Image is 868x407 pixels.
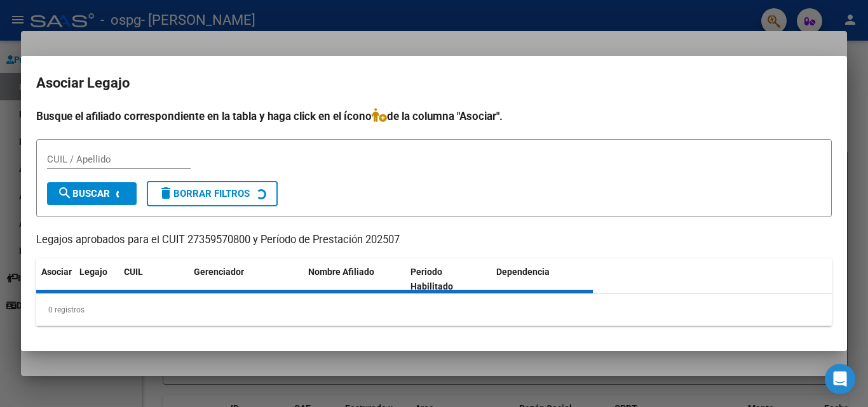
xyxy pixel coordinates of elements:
span: Dependencia [496,267,550,277]
span: Nombre Afiliado [308,267,374,277]
datatable-header-cell: Legajo [74,258,119,300]
datatable-header-cell: Gerenciador [189,258,303,300]
h4: Busque el afiliado correspondiente en la tabla y haga click en el ícono de la columna "Asociar". [36,108,832,124]
mat-icon: delete [158,185,173,201]
span: Borrar Filtros [158,188,250,199]
span: Asociar [41,267,72,277]
datatable-header-cell: Nombre Afiliado [303,258,405,300]
mat-icon: search [57,185,72,201]
h2: Asociar Legajo [36,71,832,95]
span: Periodo Habilitado [410,267,453,291]
button: Buscar [47,182,137,205]
div: Open Intercom Messenger [825,364,855,394]
datatable-header-cell: Dependencia [491,258,593,300]
button: Borrar Filtros [147,181,278,206]
span: Gerenciador [194,267,244,277]
span: CUIL [124,267,143,277]
datatable-header-cell: Periodo Habilitado [405,258,491,300]
div: 0 registros [36,294,832,326]
datatable-header-cell: CUIL [119,258,189,300]
p: Legajos aprobados para el CUIT 27359570800 y Período de Prestación 202507 [36,232,832,248]
span: Buscar [57,188,110,199]
span: Legajo [79,267,107,277]
datatable-header-cell: Asociar [36,258,74,300]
